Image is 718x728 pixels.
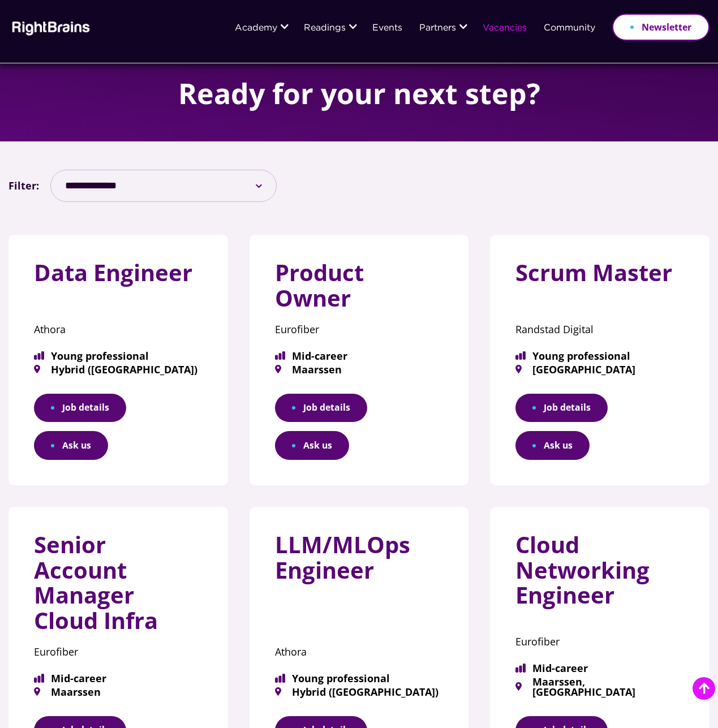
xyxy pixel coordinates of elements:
[34,642,203,662] p: Eurofiber
[34,364,203,374] span: Hybrid ([GEOGRAPHIC_DATA])
[275,351,444,361] span: Mid-career
[515,431,590,460] button: Ask us
[275,642,444,662] p: Athora
[515,677,684,697] span: Maarssen, [GEOGRAPHIC_DATA]
[34,260,203,294] h3: Data Engineer
[515,260,684,294] h3: Scrum Master
[483,24,527,33] a: Vacancies
[34,673,203,683] span: Mid-career
[235,24,277,33] a: Academy
[544,24,595,33] a: Community
[515,364,684,374] span: [GEOGRAPHIC_DATA]
[275,394,367,423] a: Job details
[275,532,444,592] h3: LLM/MLOps Engineer
[275,320,444,339] p: Eurofiber
[304,24,346,33] a: Readings
[419,24,456,33] a: Partners
[612,14,710,41] a: Newsletter
[178,79,540,107] h1: Ready for your next step?
[372,24,402,33] a: Events
[515,351,684,361] span: Young professional
[275,364,444,374] span: Maarssen
[34,320,203,339] p: Athora
[515,532,684,617] h3: Cloud Networking Engineer
[515,320,684,339] p: Randstad Digital
[275,687,444,697] span: Hybrid ([GEOGRAPHIC_DATA])
[275,431,349,460] button: Ask us
[275,260,444,320] h3: Product Owner
[515,632,684,652] p: Eurofiber
[8,19,91,36] img: Rightbrains
[34,687,203,697] span: Maarssen
[8,176,39,195] label: Filter:
[34,431,108,460] button: Ask us
[275,673,444,683] span: Young professional
[515,663,684,673] span: Mid-career
[34,351,203,361] span: Young professional
[34,532,203,642] h3: Senior Account Manager Cloud Infra
[34,394,126,423] a: Job details
[515,394,608,423] a: Job details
